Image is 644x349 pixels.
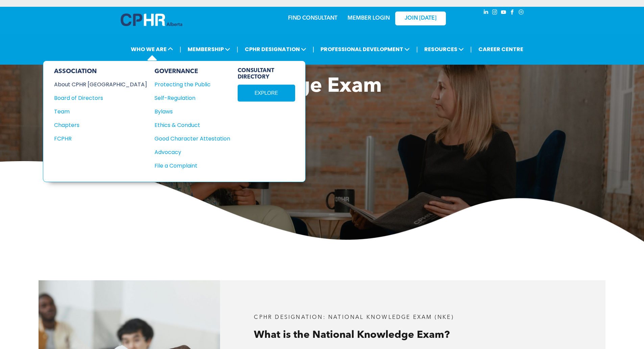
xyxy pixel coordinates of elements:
a: FCPHR [54,134,147,143]
span: CONSULTANT DIRECTORY [238,68,295,81]
img: A blue and white logo for cp alberta [121,14,182,26]
span: RESOURCES [422,43,466,56]
li: | [313,42,314,56]
a: Chapters [54,121,147,129]
a: FIND CONSULTANT [288,16,337,21]
a: facebook [509,8,516,18]
span: PROFESSIONAL DEVELOPMENT [318,43,412,56]
span: JOIN [DATE] [405,15,436,22]
a: Advocacy [154,148,230,156]
a: Social network [518,8,525,18]
a: Board of Directors [54,94,147,102]
a: EXPLORE [238,85,295,102]
a: JOIN [DATE] [395,12,446,25]
a: About CPHR [GEOGRAPHIC_DATA] [54,80,147,89]
a: Ethics & Conduct [154,121,230,129]
div: Self-Regulation [154,94,223,102]
li: | [237,42,238,56]
div: ASSOCIATION [54,68,147,75]
a: youtube [500,8,507,18]
a: Team [54,107,147,116]
a: instagram [491,8,499,18]
div: Chapters [54,121,138,129]
div: Team [54,107,138,116]
div: FCPHR [54,134,138,143]
li: | [470,42,472,56]
a: Good Character Attestation [154,134,230,143]
div: Bylaws [154,107,223,116]
a: CAREER CENTRE [476,43,525,56]
a: Bylaws [154,107,230,116]
div: Board of Directors [54,94,138,102]
li: | [416,42,418,56]
div: Protecting the Public [154,80,223,89]
a: Protecting the Public [154,80,230,89]
span: CPHR DESIGNATION: National Knowledge Exam (NKE) [254,315,454,320]
div: Advocacy [154,148,223,156]
a: linkedin [482,8,490,18]
div: About CPHR [GEOGRAPHIC_DATA] [54,80,138,89]
span: CPHR DESIGNATION [243,43,308,56]
span: WHO WE ARE [129,43,175,56]
div: Ethics & Conduct [154,121,223,129]
div: File a Complaint [154,161,223,170]
a: Self-Regulation [154,94,230,102]
div: GOVERNANCE [154,68,230,75]
li: | [180,42,181,56]
span: What is the National Knowledge Exam? [254,330,450,340]
div: Good Character Attestation [154,134,223,143]
a: File a Complaint [154,161,230,170]
span: MEMBERSHIP [186,43,232,56]
a: MEMBER LOGIN [348,16,390,21]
